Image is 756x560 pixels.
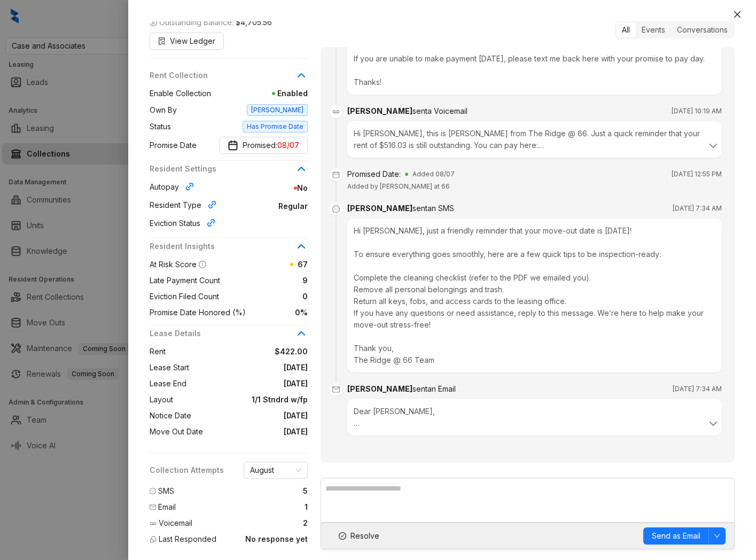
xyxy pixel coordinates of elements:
span: sent a Voicemail [412,106,467,115]
img: Voicemail Icon [150,520,157,527]
span: [DATE] 12:55 PM [672,169,722,180]
div: All [616,22,636,37]
span: 0 [219,291,308,302]
div: Promised Date: [347,168,401,180]
span: August [250,462,301,478]
span: $4,705.56 [236,17,272,28]
span: Send as Email [652,530,700,542]
span: 08/07 [277,139,299,151]
span: Promise Date [150,139,197,151]
span: [DATE] [191,410,308,422]
img: Voicemail Icon [330,105,342,118]
span: calendar [330,168,342,181]
span: dollar [150,19,157,26]
span: sent an Email [412,384,456,393]
span: Voicemail [159,517,192,529]
button: Promise DatePromised: 08/07 [219,137,308,154]
div: Autopay [150,181,198,195]
span: At Risk Score [150,260,197,269]
span: Resident Insights [150,240,295,252]
span: Lease Details [150,328,295,339]
span: Resident Settings [150,163,295,175]
span: Promised: [243,139,299,151]
span: No response yet [245,533,308,545]
div: Hi [PERSON_NAME], this is [PERSON_NAME] from The Ridge @ 66. Just a quick reminder that your rent... [354,128,715,151]
span: $422.00 [166,346,308,357]
span: SMS [158,485,174,497]
span: Lease End [150,378,186,390]
span: 67 [298,260,308,269]
span: close [733,10,742,19]
div: Events [636,22,671,37]
div: Conversations [671,22,734,37]
span: Layout [150,394,173,406]
span: check-circle [339,532,346,540]
span: Own By [150,104,177,116]
span: [DATE] 10:19 AM [672,106,722,116]
span: 1/1 Stndrd w/fp [173,394,308,406]
span: Outstanding Balance: [150,17,272,28]
button: Send as Email [643,527,709,545]
span: 0% [246,307,308,318]
span: No [198,182,308,194]
span: Collection Attempts [150,464,224,476]
div: Resident Type [150,199,221,213]
span: down [714,533,720,539]
div: Resident Settings [150,163,308,181]
span: Status [150,121,171,133]
span: Lease Start [150,362,189,374]
span: Added 08/07 [412,169,455,180]
div: Hi [PERSON_NAME], this is [PERSON_NAME] from The Ridge @ 66. Just a quick reminder that your rent... [347,11,722,95]
span: Rent Collection [150,69,295,81]
span: [PERSON_NAME] [247,104,308,116]
span: file-search [158,37,166,45]
div: [PERSON_NAME] [347,105,467,117]
span: View Ledger [170,35,215,47]
span: 9 [220,275,308,286]
span: Promise Date Honored (%) [150,307,246,318]
div: Lease Details [150,328,308,346]
span: Email [158,501,176,513]
span: Has Promise Date [243,121,308,133]
div: [PERSON_NAME] [347,203,454,214]
span: Enabled [211,88,308,99]
span: Regular [221,200,308,212]
span: message [150,488,156,494]
img: Promise Date [228,140,238,151]
div: Rent Collection [150,69,308,88]
img: Last Responded Icon [150,536,157,543]
span: [DATE] [203,426,308,438]
span: [DATE] [189,362,308,374]
span: message [330,203,342,215]
button: Resolve [330,527,388,545]
span: mail [330,383,342,396]
span: Eviction Filed Count [150,291,219,302]
div: Dear [PERSON_NAME], As you prepare for your move-out, we've attached the cleaning and damage chec... [354,406,715,429]
span: Late Payment Count [150,275,220,286]
span: [DATE] 7:34 AM [673,384,722,394]
div: Eviction Status [150,217,220,231]
span: mail [150,504,156,510]
span: Move Out Date [150,426,203,438]
span: 1 [305,501,308,513]
span: Notice Date [150,410,191,422]
span: info-circle [199,261,206,268]
button: Close [731,8,744,21]
div: Hi [PERSON_NAME], just a friendly reminder that your move-out date is [DATE]! To ensure everythin... [347,219,722,372]
span: Rent [150,346,166,357]
div: [PERSON_NAME] [347,383,456,395]
span: [DATE] [186,378,308,390]
span: 5 [303,485,308,497]
button: View Ledger [150,33,224,50]
span: Enable Collection [150,88,211,99]
span: sent an SMS [412,204,454,213]
div: Resident Insights [150,240,308,259]
span: 2 [303,517,308,529]
span: Last Responded [159,533,216,545]
span: Resolve [350,530,379,542]
div: segmented control [615,21,735,38]
span: [DATE] 7:34 AM [673,203,722,214]
span: Added by [PERSON_NAME] at 66 [347,182,450,190]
